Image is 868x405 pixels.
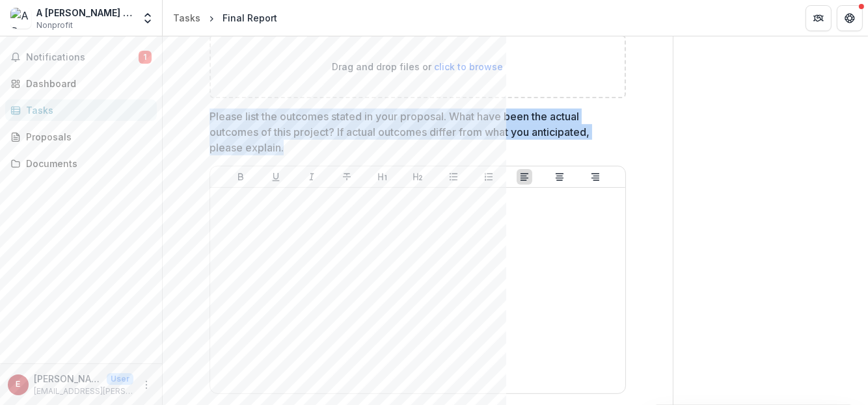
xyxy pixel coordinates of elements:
img: A Rocha International [10,8,31,29]
div: A [PERSON_NAME] International [36,6,133,20]
span: 1 [139,51,152,64]
p: Please list the outcomes stated in your proposal. What have been the actual outcomes of this proj... [210,109,618,155]
button: Italicize [304,169,319,185]
div: Tasks [173,11,200,25]
div: Final Report [223,11,277,25]
button: Heading 1 [375,169,390,185]
button: Align Left [517,169,532,185]
a: Tasks [168,8,206,27]
div: Documents [26,157,146,170]
a: Dashboard [5,73,157,94]
button: More [139,377,154,393]
div: Proposals [26,130,146,144]
span: Nonprofit [36,20,73,31]
button: Bold [233,169,249,185]
button: Underline [268,169,284,185]
button: Align Right [588,169,603,185]
button: Heading 2 [410,169,426,185]
button: Bullet List [446,169,461,185]
button: Align Center [552,169,567,185]
button: Notifications1 [5,47,157,68]
p: User [107,373,133,385]
a: Proposals [5,126,157,148]
button: Strike [339,169,355,185]
button: Partners [806,5,832,31]
button: Open entity switcher [139,5,157,31]
button: Ordered List [481,169,496,185]
nav: breadcrumb [168,8,282,27]
a: Tasks [5,99,157,121]
span: click to browse [435,61,504,72]
button: Get Help [837,5,863,31]
div: Erin [16,380,21,389]
p: Drag and drop files or [332,60,504,73]
div: Dashboard [26,77,146,90]
div: Tasks [26,103,146,117]
a: Documents [5,153,157,174]
p: [EMAIL_ADDRESS][PERSON_NAME][DOMAIN_NAME] [34,385,133,397]
p: [PERSON_NAME] [34,372,102,385]
span: Notifications [26,52,139,63]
